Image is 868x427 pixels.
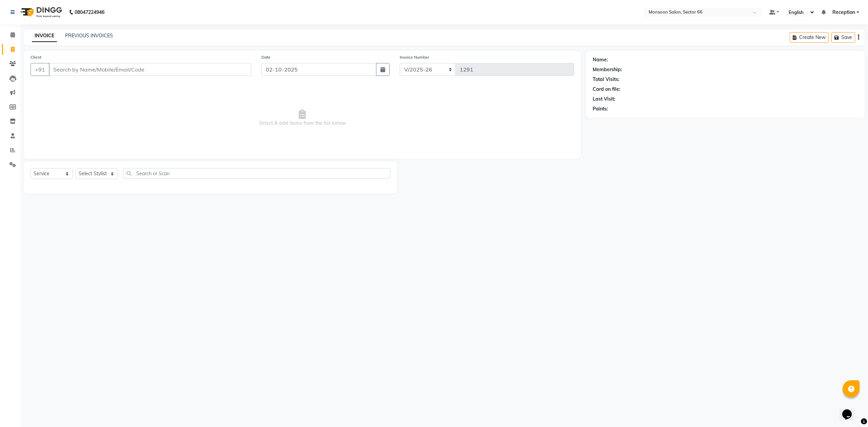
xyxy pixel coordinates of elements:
a: INVOICE [32,30,57,42]
input: Search by Name/Mobile/Email/Code [49,63,251,76]
div: Last Visit: [593,96,615,103]
span: Select & add items from the list below [31,84,574,152]
div: Membership: [593,66,622,73]
label: Invoice Number [400,54,429,60]
label: Date [261,54,271,60]
label: Client [31,54,41,60]
b: 08047224946 [75,3,104,22]
span: Reception [832,9,855,16]
button: Save [831,32,855,43]
button: +91 [31,63,50,76]
img: logo [17,3,64,22]
div: Points: [593,105,608,113]
div: Card on file: [593,86,620,93]
iframe: chat widget [840,400,861,420]
input: Search or Scan [123,168,390,179]
div: Name: [593,56,608,63]
button: Create New [790,32,829,43]
div: Total Visits: [593,76,619,83]
a: PREVIOUS INVOICES [65,33,113,39]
